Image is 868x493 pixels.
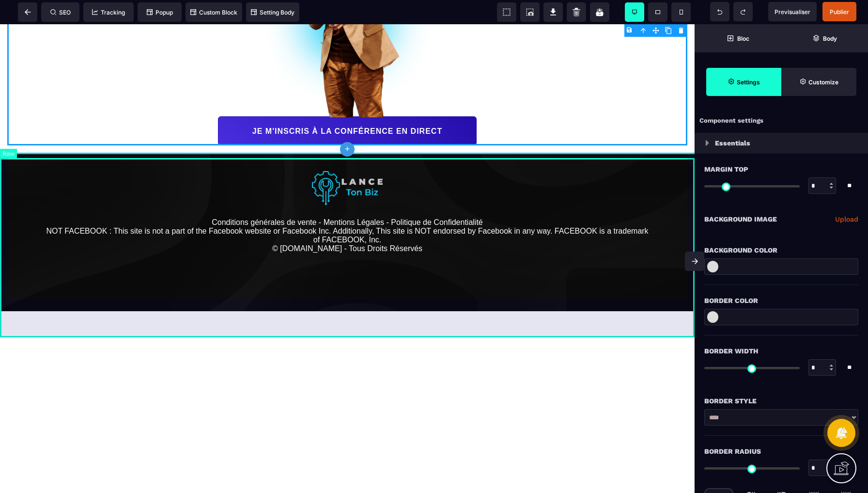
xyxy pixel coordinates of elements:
span: SEO [50,9,71,16]
p: Essentials [715,137,750,149]
span: Open Style Manager [781,68,856,96]
span: Previsualiser [775,8,810,16]
span: Margin Top [704,163,748,175]
span: Open Blocks [695,24,781,52]
span: Popup [147,9,173,16]
strong: Bloc [737,35,749,42]
div: Border Color [704,295,858,306]
span: Border Radius [704,445,761,457]
text: Conditions générales de vente - Mentions Légales - Politique de Confidentialité NOT FACEBOOK : Th... [45,183,650,231]
a: Upload [835,213,858,225]
span: Screenshot [520,2,540,22]
span: Publier [830,8,849,16]
span: Border Width [704,345,758,357]
div: Component settings [695,111,868,130]
div: Border Style [704,395,858,407]
div: Background Color [704,244,858,256]
span: Open Layer Manager [781,24,868,52]
span: Setting Body [251,9,294,16]
img: loading [705,140,709,146]
strong: Customize [808,79,838,86]
strong: Settings [737,79,760,86]
span: Tracking [92,9,125,16]
img: 12608295471e603e850c224bf8aa577a_image_30.png [312,147,383,181]
span: Preview [768,2,817,21]
strong: Body [823,35,837,42]
span: View components [497,2,516,22]
p: Background Image [704,213,777,225]
button: JE M'INSCRIS À LA CONFÉRENCE EN DIRECT [218,92,476,121]
span: Settings [706,68,781,96]
span: Custom Block [190,9,237,16]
